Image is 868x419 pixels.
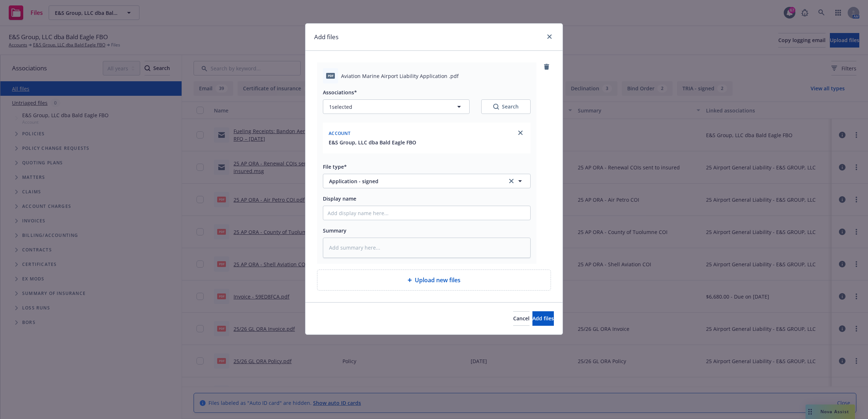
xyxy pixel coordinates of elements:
[507,177,516,185] a: clear selection
[493,104,499,110] svg: Search
[323,99,470,114] button: 1selected
[329,177,497,185] span: Application - signed
[323,195,356,202] span: Display name
[516,128,525,137] a: close
[323,227,346,234] span: Summary
[323,206,530,220] input: Add display name here...
[329,103,352,111] span: 1 selected
[513,311,530,326] button: Cancel
[481,99,531,114] button: SearchSearch
[493,103,519,110] div: Search
[317,270,551,291] div: Upload new files
[415,276,461,284] span: Upload new files
[542,62,551,71] a: remove
[329,130,350,136] span: Account
[341,72,459,80] span: Aviation Marine Airport Liability Application .pdf
[323,174,531,188] button: Application - signedclear selection
[532,315,554,322] span: Add files
[314,32,338,42] h1: Add files
[329,139,416,146] button: E&S Group, LLC dba Bald Eagle FBO
[532,311,554,326] button: Add files
[326,73,335,78] span: pdf
[545,32,554,41] a: close
[513,315,530,322] span: Cancel
[323,89,357,96] span: Associations*
[323,163,347,170] span: File type*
